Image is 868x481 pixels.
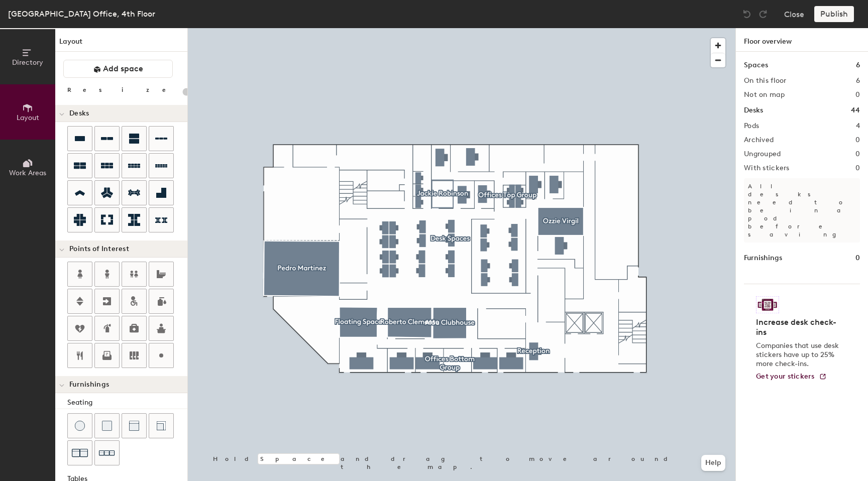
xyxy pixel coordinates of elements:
div: Resize [67,86,178,94]
div: Seating [67,397,187,408]
h2: Pods [744,122,759,130]
span: Layout [17,113,39,122]
h2: 4 [856,122,860,130]
span: Furnishings [69,381,109,389]
h2: 6 [856,77,860,85]
button: Couch (middle) [122,413,147,438]
button: Close [784,6,804,22]
button: Help [701,455,725,471]
img: Undo [742,9,752,19]
button: Cushion [94,413,120,438]
h1: Desks [744,105,763,116]
h2: 0 [855,136,860,144]
h1: Layout [55,36,187,52]
span: Work Areas [9,169,46,177]
h4: Increase desk check-ins [756,317,842,337]
button: Couch (corner) [149,413,174,438]
h2: 0 [855,164,860,172]
div: [GEOGRAPHIC_DATA] Office, 4th Floor [8,8,155,20]
span: Directory [12,58,43,67]
h2: Archived [744,136,774,144]
p: Companies that use desk stickers have up to 25% more check-ins. [756,341,842,369]
h1: 6 [856,60,860,71]
button: Couch (x2) [67,440,92,465]
h2: On this floor [744,77,787,85]
img: Sticker logo [756,296,779,313]
img: Couch (x3) [99,445,115,461]
img: Redo [758,9,768,19]
button: Add space [63,60,173,78]
span: Desks [69,109,89,117]
img: Cushion [102,421,112,431]
h1: Spaces [744,60,768,71]
h2: 0 [855,150,860,158]
h2: Not on map [744,91,785,99]
img: Stool [75,421,85,431]
button: Couch (x3) [94,440,120,465]
span: Get your stickers [756,372,815,381]
img: Couch (x2) [72,445,88,461]
h1: Floor overview [736,28,868,52]
h1: 44 [851,105,860,116]
p: All desks need to be in a pod before saving [744,178,860,243]
img: Couch (middle) [129,421,139,431]
h1: 0 [855,253,860,264]
h2: Ungrouped [744,150,781,158]
img: Couch (corner) [156,421,166,431]
h2: 0 [855,91,860,99]
span: Add space [103,64,143,74]
span: Points of Interest [69,245,129,253]
a: Get your stickers [756,373,827,381]
h2: With stickers [744,164,790,172]
h1: Furnishings [744,253,782,264]
button: Stool [67,413,92,438]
